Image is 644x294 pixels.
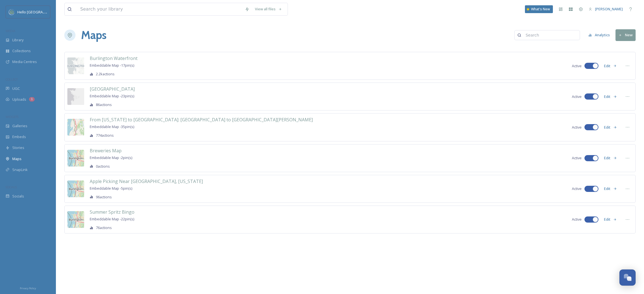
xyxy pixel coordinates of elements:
a: Maps [81,27,106,44]
a: Analytics [586,30,615,40]
button: Edit [601,61,620,71]
span: From [US_STATE] to [GEOGRAPHIC_DATA]: [GEOGRAPHIC_DATA] to [GEOGRAPHIC_DATA][PERSON_NAME] [90,117,313,123]
button: Edit [601,153,620,163]
button: New [615,29,636,41]
span: Active [572,186,582,191]
span: Media Centres [12,59,37,64]
a: [PERSON_NAME] [586,4,626,15]
span: MEDIA [6,29,15,33]
span: 86 actions [96,102,112,107]
span: Privacy Policy [20,286,36,290]
span: WIDGETS [6,115,18,119]
span: Active [572,217,582,222]
span: Embeddable Map - 17 pin(s) [90,63,134,68]
span: Stories [12,145,24,150]
input: Search [523,30,577,41]
a: View all files [252,4,285,15]
span: 96 actions [96,194,112,200]
button: Edit [601,183,620,194]
span: COLLECT [6,77,18,81]
span: Uploads [12,97,26,102]
span: 2.2k actions [96,71,115,77]
span: 0 actions [96,164,110,169]
span: Library [12,37,23,43]
img: images.png [9,9,15,15]
span: Apple Picking Near [GEOGRAPHIC_DATA], [US_STATE] [90,178,203,184]
a: What's New [525,5,553,13]
span: [GEOGRAPHIC_DATA] [90,86,135,92]
span: 774 actions [96,133,114,138]
input: Search your library [77,3,242,15]
span: Summer Spritz Bingo [90,209,134,215]
span: 76 actions [96,225,112,230]
a: Privacy Policy [20,285,36,291]
span: Breweries Map [90,148,122,154]
button: Edit [601,214,620,225]
span: Embeddable Map - 22 pin(s) [90,216,134,221]
span: UGC [12,86,20,91]
span: Maps [12,156,22,162]
span: Hello [GEOGRAPHIC_DATA] [17,9,62,15]
span: Collections [12,48,31,54]
button: Analytics [586,30,613,40]
span: Active [572,63,582,69]
span: Embeddable Map - 35 pin(s) [90,124,134,129]
span: Embeddable Map - 2 pin(s) [90,155,132,160]
span: [PERSON_NAME] [595,6,623,11]
button: Edit [601,91,620,102]
span: Embeddable Map - 5 pin(s) [90,186,132,191]
span: Burlington Waterfront [90,55,138,61]
span: SOCIALS [6,185,17,189]
span: Active [572,155,582,161]
span: Embeddable Map - 23 pin(s) [90,93,134,98]
span: Active [572,125,582,130]
button: Open Chat [619,269,636,286]
button: Edit [601,122,620,133]
span: Embeds [12,134,26,139]
span: Galleries [12,123,27,129]
span: SnapLink [12,167,28,172]
div: 1 [29,97,35,102]
span: Active [572,94,582,99]
span: Socials [12,194,24,199]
